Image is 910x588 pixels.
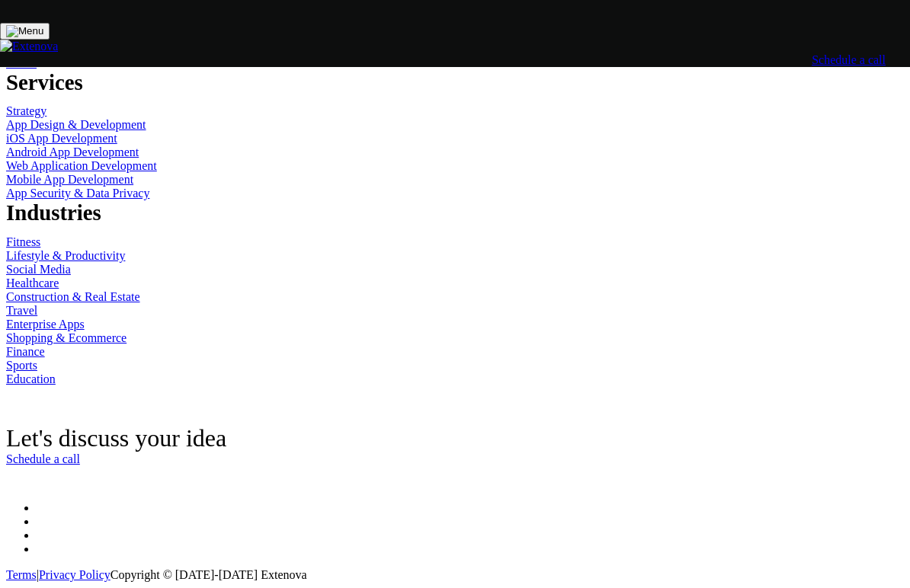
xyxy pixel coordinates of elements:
a: Finance [6,345,45,358]
a: Services [6,70,83,94]
a: Privacy Policy [39,568,111,581]
a: Lifestyle & Productivity [6,249,125,262]
a: Web Application Development [6,159,157,172]
a: Terms [6,568,37,581]
a: Fitness [6,235,40,248]
a: Schedule a call [6,452,80,465]
a: Industries [6,200,101,225]
img: Menu [6,25,43,37]
a: Travel [6,304,37,317]
a: Sports [6,359,37,372]
a: Schedule a call [812,53,886,66]
a: Android App Development [6,145,139,158]
span: | [37,568,39,581]
a: About [6,56,37,69]
a: iOS App Development [6,132,117,145]
div: Copyright © [DATE]-[DATE] Extenova [6,568,904,582]
a: Social Media [6,263,71,276]
a: App Design & Development [6,118,146,131]
a: Shopping & Ecommerce [6,331,127,344]
a: Construction & Real Estate [6,290,140,303]
a: Mobile App Development [6,173,133,186]
a: Healthcare [6,276,59,289]
a: App Security & Data Privacy [6,187,149,200]
a: Education [6,372,56,385]
a: Enterprise Apps [6,318,85,331]
div: Let's discuss your idea [6,424,904,452]
a: Strategy [6,104,46,117]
